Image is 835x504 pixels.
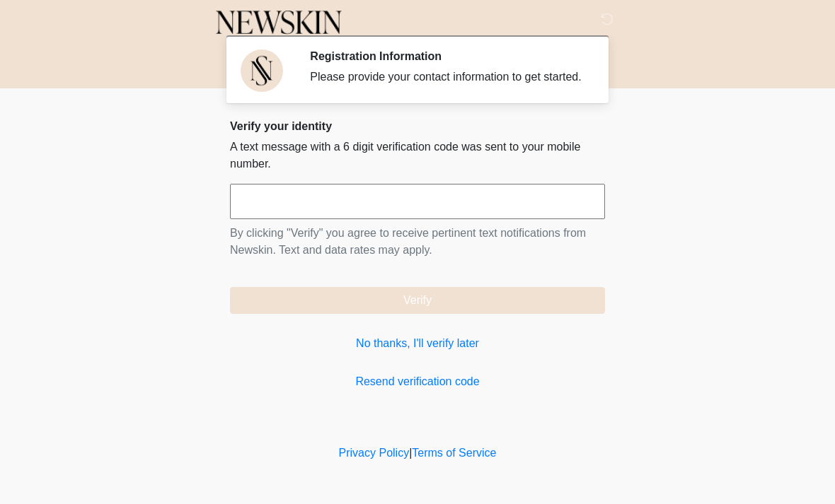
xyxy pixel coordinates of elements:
h2: Registration Information [310,49,584,63]
img: Newskin Logo [216,11,342,35]
a: Privacy Policy [339,447,410,459]
a: No thanks, I'll verify later [230,335,605,352]
a: | [409,447,412,459]
button: Verify [230,287,605,314]
p: By clicking "Verify" you agree to receive pertinent text notifications from Newskin. Text and dat... [230,225,605,259]
a: Terms of Service [412,447,496,459]
div: Please provide your contact information to get started. [310,69,584,86]
a: Resend verification code [230,373,605,390]
img: Agent Avatar [241,49,283,92]
h2: Verify your identity [230,119,605,133]
p: A text message with a 6 digit verification code was sent to your mobile number. [230,139,605,172]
